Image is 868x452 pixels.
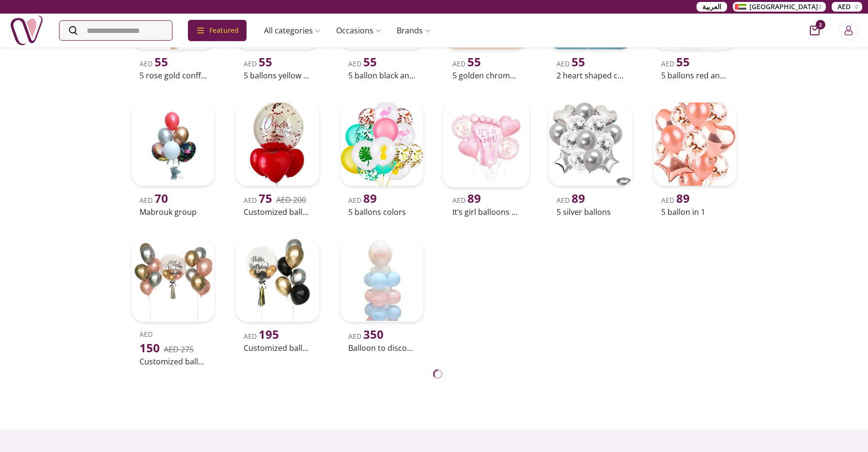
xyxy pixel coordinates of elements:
span: AED [557,59,585,68]
a: uae-gifts-It’s girl balloons set 5 ballonAED 89It’s girl balloons set 5 ballon [441,99,531,219]
del: AED 275 [164,344,194,355]
span: AED [557,196,585,205]
a: All categories [256,21,328,40]
img: uae-gifts-Balloon to discover the baby's gender [341,239,423,322]
span: AED [661,59,690,68]
a: uae-gifts-5 ballon in 1AED 895 ballon in 1 [650,99,740,219]
h2: 5 ballon in 1 [661,206,728,218]
a: Occasions [328,21,389,40]
h2: 5 ballons colors [348,206,416,218]
h2: 5 golden chrome balloons.5 ballon [452,70,520,81]
a: uae-gifts-Balloon to discover the baby's genderAED 350Balloon to discover the baby's gender [337,235,427,369]
span: AED [837,2,851,12]
a: Brands [389,21,438,40]
span: 2 [816,20,825,30]
h2: 5 rose gold conffeti set 5 [139,70,207,81]
img: Nigwa-uae-gifts [10,14,44,47]
h2: 5 ballons red and gold [661,70,728,81]
h2: Customized balloon with feathers and confetti [244,206,311,218]
a: uae-gifts-5 silver ballonsAED 895 silver ballons [545,99,635,219]
a: uae-gifts-Customized Balloon -Black, Gold And Silver ChromeAED 195Customized balloon -black, gold... [232,235,323,369]
img: uae-gifts-Mabrouk group [132,103,215,185]
button: AED [832,2,862,12]
span: 55 [155,54,168,70]
span: AED [661,196,690,205]
span: 55 [572,54,585,70]
button: Login [839,21,858,40]
span: AED [348,59,377,68]
button: cart-button [810,26,820,35]
span: 89 [363,190,377,206]
del: AED 200 [276,195,306,205]
span: AED [348,331,384,341]
h2: 5 ballons yellow and gold [244,70,311,81]
span: 350 [363,326,384,342]
h2: 2 heart shaped chrome balloons5 ballon [557,70,624,81]
a: uae-gifts-Customized Balloon With Feathers And ConfettiAED 75AED 200Customized balloon with feath... [232,99,323,219]
span: [GEOGRAPHIC_DATA] [749,2,818,12]
span: العربية [702,2,721,12]
span: 55 [259,54,272,70]
input: Search [60,21,172,40]
img: uae-gifts-Customized Balloon -Black, Gold And Silver Chrome [236,239,319,322]
span: 75 [259,190,272,206]
div: Featured [188,20,247,41]
img: uae-gifts-5 ballon in 1 [653,103,736,185]
span: 55 [676,54,690,70]
span: AED [244,59,272,68]
a: uae-gifts-Customized Balloon Bouquet With Gold- Rose Gold- SilverAED 150AED 275Customized balloon... [128,235,218,369]
span: 195 [259,326,279,342]
button: [GEOGRAPHIC_DATA] [733,2,826,12]
span: 55 [363,54,377,70]
h2: Mabrouk group [139,206,207,218]
img: uae-gifts-It’s girl balloons set 5 ballon [443,101,530,188]
span: AED [348,196,377,205]
span: 89 [467,190,481,206]
img: uae-gifts-5 silver ballons [549,103,632,185]
img: uae-gifts-Customized Balloon Bouquet With Gold- Rose Gold- Silver [132,239,215,322]
span: AED [139,196,168,205]
h2: It’s girl balloons set 5 ballon [452,206,520,218]
span: 55 [467,54,481,70]
span: 89 [572,190,585,206]
span: 89 [676,190,690,206]
a: uae-gifts-Mabrouk groupAED 70Mabrouk group [128,99,218,219]
span: AED [244,331,279,341]
h2: Customized balloon bouquet with gold- rose gold- silver [139,356,207,367]
span: 150 [139,340,160,356]
img: Arabic_dztd3n.png [735,4,746,10]
img: uae-gifts-Customized Balloon With Feathers And Confetti [236,103,319,185]
span: 70 [155,190,168,206]
span: AED [139,59,168,68]
span: AED [244,196,272,205]
span: AED [452,196,481,205]
a: uae-gifts-5 ballons colorsAED 895 ballons colors [337,99,427,219]
h2: Customized balloon -black, gold and silver chrome [244,342,311,354]
h2: 5 silver ballons [557,206,624,218]
span: AED [139,330,160,354]
img: uae-gifts-5 ballons colors [341,103,423,185]
h2: 5 ballon black and white [348,70,416,81]
span: AED [452,59,481,68]
h2: Balloon to discover the baby's gender [348,342,416,354]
